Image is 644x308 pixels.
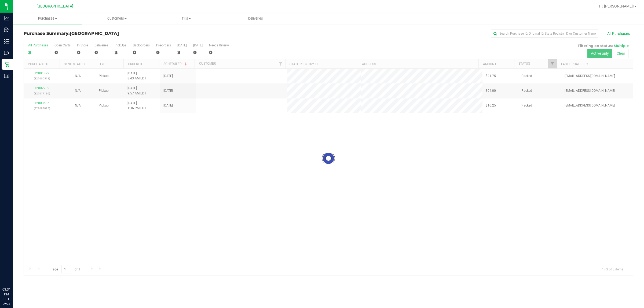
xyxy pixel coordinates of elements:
[4,39,9,44] inline-svg: Inventory
[82,13,152,24] a: Customers
[13,16,82,21] span: Purchases
[2,287,10,302] p: 03:31 PM EDT
[241,16,270,21] span: Deliveries
[152,13,221,24] a: Tills
[83,16,152,21] span: Customers
[221,13,291,24] a: Deliveries
[599,4,634,8] span: Hi, [PERSON_NAME]!
[2,302,10,306] p: 09/25
[4,16,9,21] inline-svg: Analytics
[4,27,9,32] inline-svg: Inbound
[4,50,9,56] inline-svg: Outbound
[604,29,633,38] button: All Purchases
[5,265,21,281] iframe: Resource center
[13,13,82,24] a: Purchases
[4,73,9,79] inline-svg: Reports
[491,30,598,38] input: Search Purchase ID, Original ID, State Registry ID or Customer Name...
[152,16,221,21] span: Tills
[70,31,119,36] span: [GEOGRAPHIC_DATA]
[24,31,227,36] h3: Purchase Summary:
[4,62,9,67] inline-svg: Retail
[36,4,73,9] span: [GEOGRAPHIC_DATA]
